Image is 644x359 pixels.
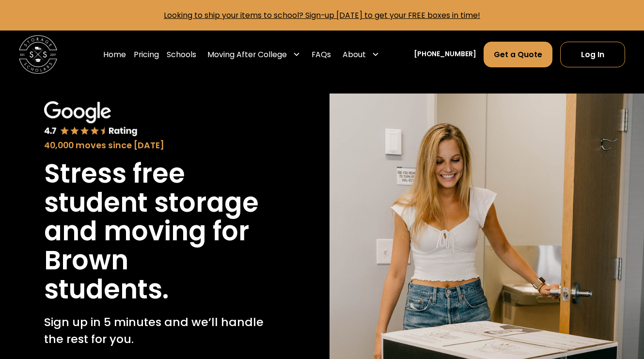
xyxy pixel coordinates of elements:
[44,101,138,137] img: Google 4.7 star rating
[44,139,270,152] div: 40,000 moves since [DATE]
[312,41,331,68] a: FAQs
[164,10,480,21] a: Looking to ship your items to school? Sign-up [DATE] to get your FREE boxes in time!
[167,41,196,68] a: Schools
[134,41,159,68] a: Pricing
[207,49,287,61] div: Moving After College
[19,35,57,74] img: Storage Scholars main logo
[339,41,383,68] div: About
[414,49,476,60] a: [PHONE_NUMBER]
[204,41,304,68] div: Moving After College
[44,159,270,246] h1: Stress free student storage and moving for
[560,42,625,67] a: Log In
[44,275,169,304] h1: students.
[44,246,128,275] h1: Brown
[343,49,366,61] div: About
[484,42,552,67] a: Get a Quote
[44,313,270,348] p: Sign up in 5 minutes and we’ll handle the rest for you.
[103,41,126,68] a: Home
